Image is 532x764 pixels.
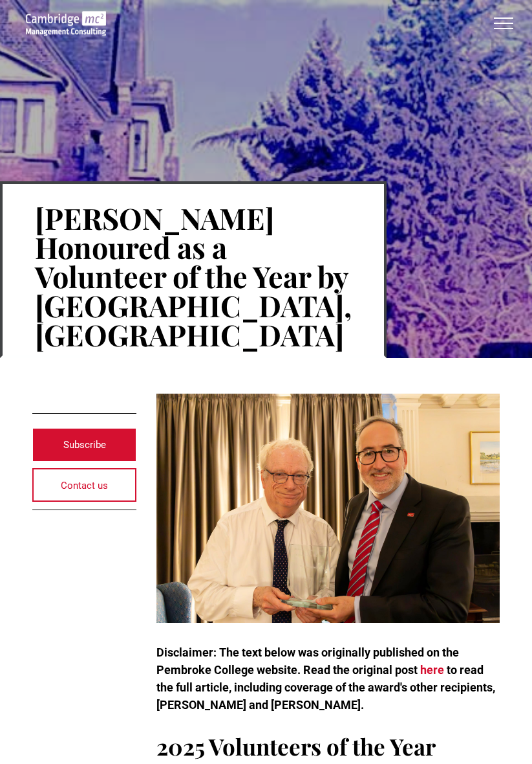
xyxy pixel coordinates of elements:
[26,11,106,36] img: Cambridge Management Logo
[156,646,459,677] strong: Disclaimer: The text below was originally published on the Pembroke College website. Read the ori...
[32,428,136,462] a: Subscribe
[35,202,352,350] h1: [PERSON_NAME] Honoured as a Volunteer of the Year by [GEOGRAPHIC_DATA], [GEOGRAPHIC_DATA]
[420,663,444,677] a: here
[26,13,106,27] a: Tim Passingham Honoured As a Volunteer of the Year By Pembroke College
[487,6,520,40] button: menu
[156,663,495,712] strong: to read the full article, including coverage of the award's other recipients, [PERSON_NAME] and [...
[61,469,108,502] span: Contact us
[156,394,500,623] img: Tim Passingham Honoured As a Volunteer of the Year By Pembroke College
[63,429,106,461] span: Subscribe
[32,468,136,502] a: Contact us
